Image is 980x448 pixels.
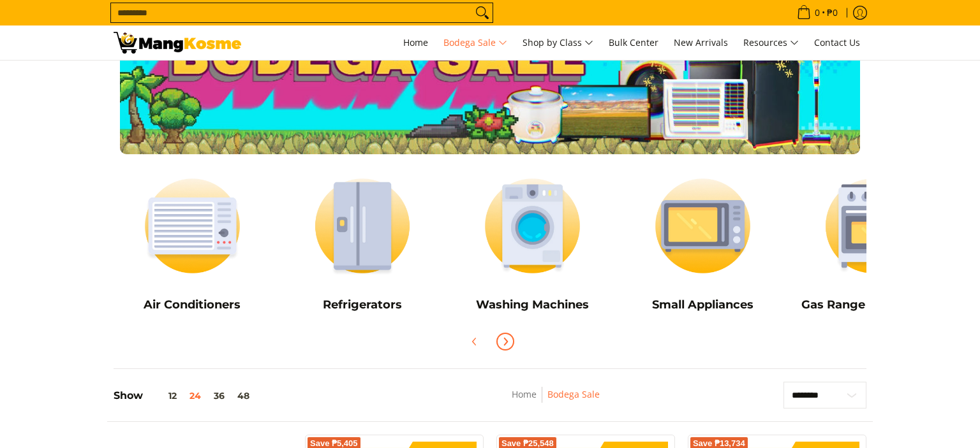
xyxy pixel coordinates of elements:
[737,25,805,60] a: Resources
[808,25,866,60] a: Contact Us
[114,298,271,312] h5: Air Conditioners
[454,167,611,321] a: Washing Machines Washing Machines
[794,298,952,312] h5: Gas Range and Cookers
[523,35,593,51] span: Shop by Class
[231,391,256,401] button: 48
[454,167,611,285] img: Washing Machines
[693,440,745,447] span: Save ₱13,734
[793,6,842,20] span: •
[310,440,358,447] span: Save ₱5,405
[207,391,231,401] button: 36
[454,298,611,312] h5: Washing Machines
[114,389,256,402] h5: Show
[667,25,734,60] a: New Arrivals
[114,167,271,285] img: Air Conditioners
[114,167,271,321] a: Air Conditioners Air Conditioners
[516,25,600,60] a: Shop by Class
[143,391,183,401] button: 12
[825,8,840,17] span: ₱0
[794,167,952,285] img: Cookers
[183,391,207,401] button: 24
[114,32,241,54] img: Bodega Sale l Mang Kosme: Cost-Efficient &amp; Quality Home Appliances
[814,36,860,48] span: Contact Us
[512,388,537,400] a: Home
[284,298,442,312] h5: Refrigerators
[472,3,493,22] button: Search
[624,167,782,285] img: Small Appliances
[461,328,489,356] button: Previous
[743,35,799,51] span: Resources
[284,167,442,321] a: Refrigerators Refrigerators
[443,35,507,51] span: Bodega Sale
[602,25,665,60] a: Bulk Center
[429,387,681,415] nav: Breadcrumbs
[624,167,782,321] a: Small Appliances Small Appliances
[794,167,952,321] a: Cookers Gas Range and Cookers
[437,25,514,60] a: Bodega Sale
[491,328,519,356] button: Next
[813,8,822,17] span: 0
[501,440,554,447] span: Save ₱25,548
[624,298,782,312] h5: Small Appliances
[674,36,728,48] span: New Arrivals
[397,25,434,60] a: Home
[547,388,600,400] a: Bodega Sale
[254,25,866,60] nav: Main Menu
[284,167,442,285] img: Refrigerators
[609,36,658,48] span: Bulk Center
[403,36,428,48] span: Home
